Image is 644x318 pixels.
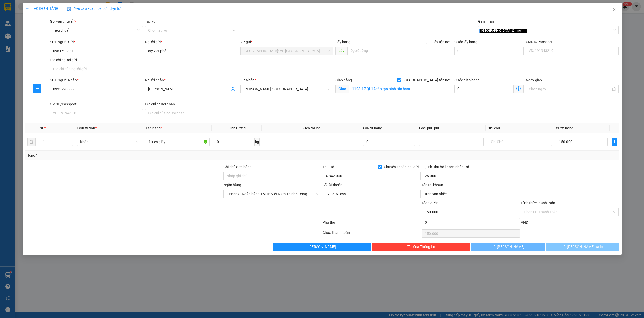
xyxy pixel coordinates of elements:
input: Số tài khoản [323,190,421,198]
span: user-add [231,87,235,91]
span: Đơn vị tính [77,126,96,130]
span: Thu Hộ [323,165,334,169]
span: Giao hàng [335,78,352,82]
button: plus [612,138,617,146]
span: Định lượng [228,126,246,130]
label: Cước giao hàng [454,78,480,82]
span: Mã đơn: VPTX1309250013 [2,31,78,38]
div: Người gửi [145,39,238,45]
span: plus [612,140,616,144]
span: dollar-circle [516,86,521,91]
button: plus [33,84,41,93]
span: [PERSON_NAME] [308,244,336,250]
span: [PHONE_NUMBER] [2,17,39,26]
span: Cước hàng [556,126,573,130]
div: VP gửi [240,39,333,45]
input: VD: Bàn, Ghế [146,138,210,146]
div: Tổng: 1 [27,153,248,158]
span: Tiêu chuẩn [53,26,140,34]
span: Lấy hàng [335,40,350,44]
span: [GEOGRAPHIC_DATA] tận nơi [479,29,527,33]
th: Loại phụ phí [417,123,486,133]
span: Kích thước [303,126,320,130]
div: Phụ thu [322,219,421,228]
button: deleteXóa Thông tin [372,243,470,251]
input: Tên tài khoản [422,190,520,198]
span: Tên hàng [146,126,162,130]
div: CMND/Passport [50,101,143,107]
th: Ghi chú [486,123,554,133]
span: close [522,29,525,32]
span: VPBank - Ngân hàng TMCP Việt Nam Thịnh Vượng [226,190,318,198]
input: Ghi chú đơn hàng [223,172,321,180]
button: [PERSON_NAME] và In [546,243,619,251]
label: Cước lấy hàng [454,40,477,44]
span: loading [561,245,567,248]
input: Địa chỉ của người gửi [50,65,143,73]
button: delete [27,138,36,146]
span: Khác [80,138,138,146]
label: Tác vụ [145,19,155,23]
img: icon [67,7,71,11]
span: Lấy tận nơi [430,39,452,45]
span: TẠO ĐƠN HÀNG [25,6,59,11]
div: Địa chỉ người gửi [50,57,143,63]
label: Số tài khoản [323,183,342,187]
label: Gán nhãn [478,19,494,23]
label: Ghi chú đơn hàng [223,165,252,169]
span: plus [25,7,29,10]
input: Cước lấy hàng [454,47,524,55]
input: Giao tận nơi [349,85,452,93]
input: Ngày giao [529,86,611,92]
span: [PERSON_NAME] và In [567,244,603,250]
span: Hồ Chí Minh : Kho Quận 12 [243,85,330,93]
span: close [612,7,616,12]
span: Yêu cầu xuất hóa đơn điện tử [67,6,121,11]
span: delete [407,245,411,249]
span: Xóa Thông tin [413,244,435,250]
div: SĐT Người Nhận [50,77,143,83]
div: Địa chỉ người nhận [145,101,238,107]
label: Tên tài khoản [422,183,443,187]
span: plus [33,86,41,91]
span: VP Nhận [240,78,255,82]
button: [PERSON_NAME] [273,243,371,251]
input: Ghi Chú [488,138,552,146]
span: VND [521,220,528,224]
span: Tổng cước [422,201,438,205]
div: Chưa thanh toán [322,230,421,239]
span: kg [255,138,260,146]
span: Phí thu hộ khách nhận trả [426,164,471,170]
label: Ngày giao [526,78,542,82]
button: [PERSON_NAME] [471,243,545,251]
strong: PHIẾU DÁN LÊN HÀNG [36,2,104,9]
div: Người nhận [145,77,238,83]
span: CÔNG TY TNHH CHUYỂN PHÁT NHANH BẢO AN [41,17,103,27]
span: Ngày in phiếu: 14:26 ngày [35,10,106,16]
input: Dọc đường [347,47,452,55]
span: Hà Nội: VP Quận Thanh Xuân [243,47,330,55]
input: Địa chỉ của người nhận [145,109,238,117]
span: Giá trị hàng [363,126,382,130]
strong: CSKH: [14,17,27,22]
span: Chuyển khoản ng. gửi [382,164,421,170]
span: [GEOGRAPHIC_DATA] tận nơi [401,77,452,83]
span: Gói vận chuyển [50,19,76,23]
span: [PERSON_NAME] [497,244,524,250]
label: Ngân hàng [223,183,241,187]
div: CMND/Passport [526,39,619,45]
span: loading [491,245,497,248]
label: Hình thức thanh toán [521,201,555,205]
input: Cước giao hàng [454,85,514,93]
button: Close [607,3,622,17]
span: Lấy [335,47,347,55]
div: SĐT Người Gửi [50,39,143,45]
span: Giao [335,85,349,93]
span: SL [40,126,44,130]
input: 0 [363,138,415,146]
